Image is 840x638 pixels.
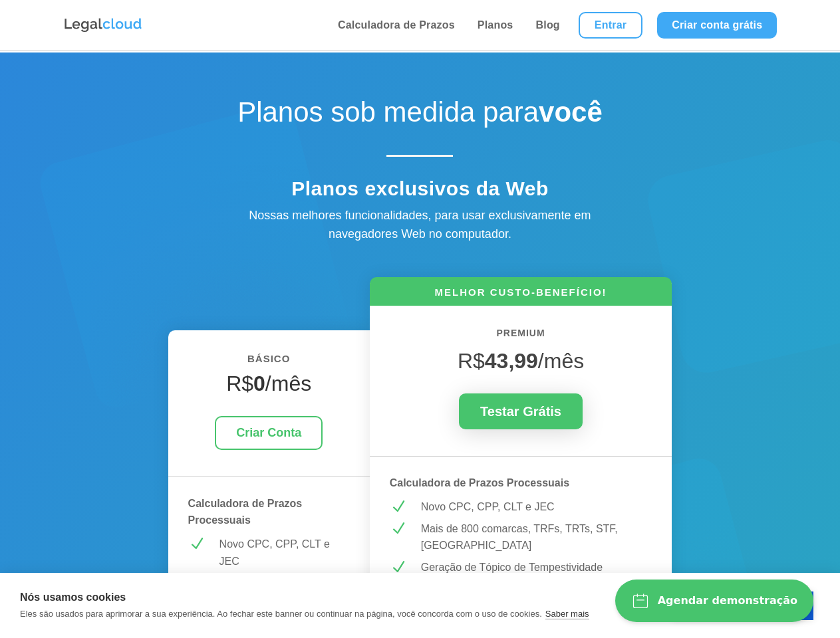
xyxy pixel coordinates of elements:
span: N [390,498,406,515]
a: Entrar [579,12,642,39]
strong: Calculadora de Prazos Processuais [390,477,569,488]
h4: R$ /mês [188,371,350,403]
span: N [188,536,205,552]
strong: 0 [253,372,265,395]
strong: você [539,96,603,128]
a: Criar Conta [215,416,323,450]
p: Novo CPC, CPP, CLT e JEC [421,498,652,516]
p: Geração de Tópico de Tempestividade [421,559,652,576]
h6: BÁSICO [188,350,350,374]
span: N [390,520,406,537]
a: Criar conta grátis [657,12,777,39]
h4: Planos exclusivos da Web [187,177,652,207]
div: Nossas melhores funcionalidades, para usar exclusivamente em navegadores Web no computador. [220,206,619,245]
a: Saber mais [545,609,589,619]
img: Logo da Legalcloud [63,17,143,34]
span: R$ /mês [458,349,584,373]
p: Novo CPC, CPP, CLT e JEC [219,536,350,570]
strong: Calculadora de Prazos Processuais [188,498,303,526]
h1: Planos sob medida para [187,96,652,136]
span: N [390,559,406,576]
h6: MELHOR CUSTO-BENEFÍCIO! [370,285,672,306]
a: Testar Grátis [459,393,583,429]
p: Eles são usados para aprimorar a sua experiência. Ao fechar este banner ou continuar na página, v... [20,609,542,619]
strong: Nós usamos cookies [20,591,126,603]
p: Mais de 800 comarcas, TRFs, TRTs, STF, [GEOGRAPHIC_DATA] [421,520,652,554]
strong: 43,99 [485,349,538,373]
h6: PREMIUM [390,326,652,348]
